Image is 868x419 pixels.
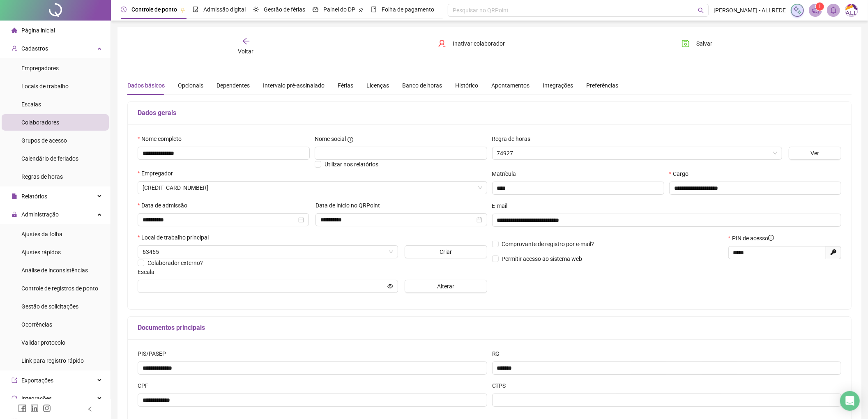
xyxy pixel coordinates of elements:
span: Painel do DP [323,6,355,13]
span: Gestão de férias [264,6,305,13]
span: home [12,28,17,33]
span: Ajustes rápidos [21,249,61,256]
button: Inativar colaborador [432,37,511,50]
span: Integrações [21,395,52,402]
button: Salvar [675,37,718,50]
span: bell [830,7,837,14]
span: Página inicial [21,27,55,34]
span: Escalas [21,101,41,108]
span: left [87,406,93,412]
span: Locais de trabalho [21,83,69,90]
span: file-done [193,7,198,12]
span: book [371,7,377,12]
span: lock [12,212,17,217]
label: Matrícula [492,169,522,178]
span: Folha de pagamento [382,6,434,13]
span: export [12,378,17,383]
span: Colaborador externo? [147,260,203,266]
span: Administração [21,211,59,218]
span: Calendário de feriados [21,155,78,162]
div: Histórico [455,81,478,90]
span: Permitir acesso ao sistema web [502,256,583,262]
label: Local de trabalho principal [138,233,214,242]
button: Alterar [405,280,487,293]
img: 75003 [845,4,858,16]
span: Controle de registros de ponto [21,285,98,292]
span: Ocorrências [21,321,52,328]
span: notification [812,7,819,14]
span: eye [387,283,393,289]
span: Criar [440,247,452,256]
label: Nome completo [138,134,187,143]
label: Data de admissão [138,201,193,210]
div: Integrações [543,81,573,90]
span: dashboard [313,7,318,12]
div: Opcionais [178,81,203,90]
span: sun [253,7,259,12]
span: Gestão de solicitações [21,303,78,310]
span: facebook [18,404,26,412]
div: Intervalo pré-assinalado [263,81,325,90]
span: Relatórios [21,193,47,200]
span: Grupos de acesso [21,137,67,144]
label: RG [492,349,505,358]
label: Data de início no QRPoint [315,201,385,210]
span: sync [12,396,17,401]
label: Escala [138,267,160,276]
span: Utilizar nos relatórios [325,161,378,168]
label: CTPS [492,381,511,390]
span: Empregadores [21,65,59,71]
span: Salvar [696,39,712,48]
span: Ajustes da folha [21,231,62,237]
span: Alterar [437,282,454,291]
span: Admissão digital [203,6,246,13]
label: E-mail [492,201,513,210]
label: Cargo [669,169,694,178]
button: Ver [789,147,841,160]
sup: 1 [816,2,824,11]
span: 74927 [497,147,777,159]
span: linkedin [30,404,39,412]
button: Criar [405,245,487,258]
label: CPF [138,381,154,390]
div: Banco de horas [402,81,442,90]
span: Link para registro rápido [21,357,84,364]
div: Licenças [366,81,389,90]
h5: Documentos principais [138,323,841,333]
div: Preferências [586,81,618,90]
span: arrow-left [242,37,250,45]
span: Validar protocolo [21,339,65,346]
span: save [682,39,690,48]
div: Open Intercom Messenger [840,391,860,411]
span: Comprovante de registro por e-mail? [502,241,594,247]
span: Colaboradores [21,119,59,126]
span: Nome social [315,134,346,143]
div: Dependentes [216,81,250,90]
span: Controle de ponto [131,6,177,13]
label: Empregador [138,169,178,178]
span: instagram [43,404,51,412]
h5: Dados gerais [138,108,841,118]
span: info-circle [348,137,353,143]
span: user-add [12,46,17,51]
span: info-circle [768,235,774,241]
span: 1 [819,4,822,9]
span: Inativar colaborador [453,39,505,48]
label: Regra de horas [492,134,536,143]
span: [PERSON_NAME] - ALLREDE [714,6,786,15]
img: sparkle-icon.fc2bf0ac1784a2077858766a79e2daf3.svg [793,6,802,15]
span: Exportações [21,377,53,384]
label: PIS/PASEP [138,349,171,358]
span: pushpin [180,7,185,12]
span: Regras de horas [21,173,63,180]
span: clock-circle [121,7,127,12]
span: file [12,193,17,199]
div: Dados básicos [127,81,165,90]
span: Cadastros [21,45,48,52]
span: Análise de inconsistências [21,267,88,274]
span: pushpin [359,7,364,12]
span: PIN de acesso [732,234,774,243]
span: Ver [810,149,819,158]
div: Apontamentos [491,81,530,90]
span: user-delete [438,39,446,48]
